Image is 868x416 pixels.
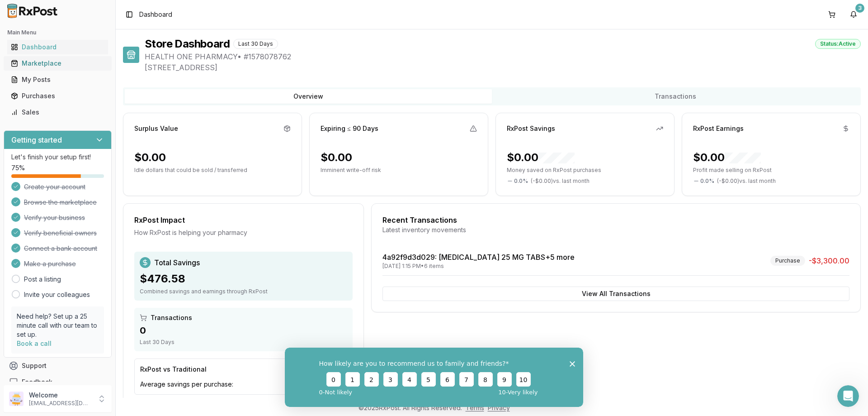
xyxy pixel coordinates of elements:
p: Need help? Set up a 25 minute call with our team to set up. [17,312,99,339]
button: View All Transactions [382,287,849,301]
iframe: Survey from RxPost [285,348,583,407]
a: My Posts [7,72,108,88]
p: Let's finish your setup first! [11,153,104,162]
span: -$3,300.00 [809,255,849,266]
div: My Posts [11,75,104,84]
div: Last 30 Days [140,339,347,346]
span: Make a purchase [24,259,76,268]
span: ( - $0.00 ) vs. last month [717,177,776,185]
span: Dashboard [139,10,172,19]
p: [EMAIL_ADDRESS][DOMAIN_NAME] [29,400,92,407]
div: Dashboard [11,43,104,52]
h3: Getting started [11,134,62,145]
div: Expiring ≤ 90 Days [321,124,378,133]
button: Dashboard [4,40,112,54]
span: Average savings per purchase: [140,380,233,389]
div: Status: Active [815,39,861,49]
h1: Store Dashboard [145,37,230,51]
span: Verify beneficial owners [24,229,97,238]
div: $0.00 [321,150,352,165]
a: Invite your colleagues [24,290,90,299]
button: Overview [125,89,492,104]
div: RxPost Earnings [693,124,744,133]
span: Verify your business [24,213,85,222]
span: Connect a bank account [24,244,97,253]
a: Privacy [488,404,510,411]
p: Welcome [29,391,92,400]
a: Marketplace [7,55,108,72]
a: Book a call [17,339,52,347]
div: [DATE] 1:15 PM • 6 items [382,263,575,270]
div: Latest inventory movements [382,225,849,234]
span: HEALTH ONE PHARMACY • # 1578078762 [145,51,861,62]
a: Terms [466,404,484,411]
div: Last 30 Days [233,39,278,49]
div: Purchases [11,91,104,100]
button: Marketplace [4,56,112,71]
button: 3 [846,7,861,22]
span: Browse the marketplace [24,198,97,207]
p: Imminent write-off risk [321,167,477,174]
p: Profit made selling on RxPost [693,167,849,174]
nav: breadcrumb [139,10,172,19]
div: $0.00 [693,150,761,165]
div: Combined savings and earnings through RxPost [140,288,347,295]
p: Money saved on RxPost purchases [507,167,663,174]
div: Surplus Value [134,124,178,133]
span: Create your account [24,182,85,191]
span: [STREET_ADDRESS] [145,62,861,73]
div: Recent Transactions [382,215,849,225]
span: 0.0 % [514,177,528,185]
a: Post a listing [24,275,61,284]
img: RxPost Logo [4,4,61,18]
span: Transactions [151,313,192,322]
div: How RxPost is helping your pharmacy [134,228,353,237]
span: 0.0 % [700,177,714,185]
a: Purchases [7,88,108,104]
button: My Posts [4,72,112,87]
div: $0.00 [134,150,166,165]
div: 0 [140,324,347,337]
div: 3 [855,4,864,13]
div: Marketplace [11,59,104,68]
iframe: Intercom live chat [837,385,859,407]
div: $476.58 [140,272,347,286]
a: Sales [7,104,108,120]
div: RxPost vs Traditional [140,365,207,374]
button: Sales [4,105,112,120]
div: Sales [11,108,104,117]
h2: Main Menu [7,29,108,36]
p: Idle dollars that could be sold / transferred [134,167,291,174]
div: Purchase [770,256,805,266]
div: RxPost Impact [134,215,353,225]
a: 4a92f9d3d029: [MEDICAL_DATA] 25 MG TABS+5 more [382,253,575,262]
button: Support [4,358,112,374]
button: Transactions [492,89,859,104]
span: 75 % [11,163,25,172]
a: Dashboard [7,39,108,55]
button: Feedback [4,374,112,390]
span: Total Savings [154,257,200,268]
img: User avatar [9,392,24,406]
button: Purchases [4,89,112,103]
span: Feedback [22,378,52,387]
div: RxPost Savings [507,124,555,133]
div: $0.00 [507,150,575,165]
span: ( - $0.00 ) vs. last month [531,177,590,185]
